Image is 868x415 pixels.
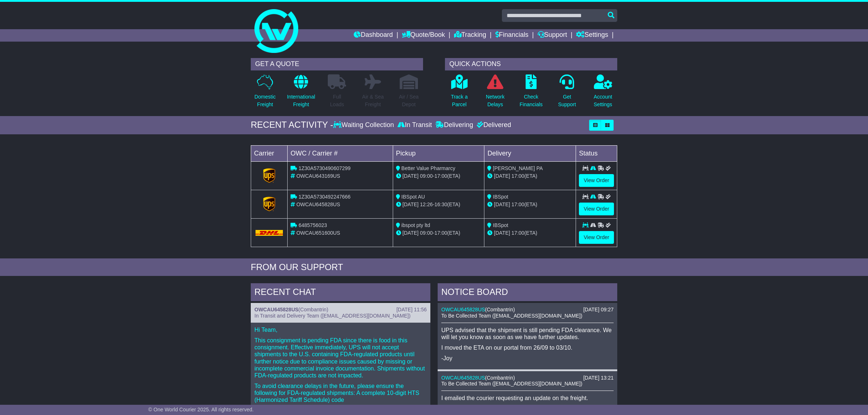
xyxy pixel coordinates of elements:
span: To Be Collected Team ([EMAIL_ADDRESS][DOMAIN_NAME]) [441,313,582,319]
div: RECENT CHAT [251,283,430,303]
a: Tracking [454,29,486,42]
span: ibspot pty ltd [402,222,430,228]
p: Air & Sea Freight [362,93,384,108]
a: InternationalFreight [287,74,315,112]
div: Waiting Collection [333,121,396,129]
span: © One World Courier 2025. All rights reserved. [148,407,254,412]
span: In Transit and Delivery Team ([EMAIL_ADDRESS][DOMAIN_NAME]) [254,313,411,319]
div: In Transit [396,121,434,129]
span: 17:00 [434,173,447,179]
span: 12:26 [420,201,433,207]
span: [PERSON_NAME] PA [493,165,543,171]
td: Carrier [251,145,288,161]
td: Delivery [484,145,576,161]
span: 17:00 [511,230,524,236]
a: Settings [576,29,608,42]
p: Check Financials [520,93,543,108]
div: Delivering [434,121,475,129]
a: Track aParcel [450,74,468,112]
div: (ETA) [487,229,573,237]
a: View Order [579,203,614,215]
span: 17:00 [511,201,524,207]
span: Combantrin [487,375,513,381]
p: Account Settings [594,93,612,108]
td: Pickup [393,145,484,161]
div: ( ) [254,307,427,313]
img: GetCarrierServiceLogo [263,168,276,183]
span: [DATE] [403,173,419,179]
a: Dashboard [354,29,393,42]
a: AccountSettings [594,74,613,112]
a: View Order [579,174,614,187]
span: 1Z30A5730490607299 [299,165,350,171]
div: GET A QUOTE [251,58,423,70]
p: This consignment is pending FDA since there is food in this consignment. Effective immediately, U... [254,337,427,379]
div: Delivered [475,121,511,129]
span: 6485756023 [299,222,327,228]
span: To Be Collected Team ([EMAIL_ADDRESS][DOMAIN_NAME]) [441,381,582,387]
div: ( ) [441,307,614,313]
span: Combantrin [487,307,513,312]
a: GetSupport [558,74,576,112]
span: Combantrin [300,307,326,312]
span: 17:00 [511,173,524,179]
img: DHL.png [256,230,283,236]
div: [DATE] 11:56 [396,307,427,313]
a: CheckFinancials [519,74,543,112]
a: OWCAU645828US [441,307,485,312]
div: - (ETA) [396,172,481,180]
p: -Joy [441,355,614,362]
a: NetworkDelays [485,74,505,112]
span: OWCAU651600US [296,230,340,236]
a: Financials [495,29,529,42]
div: (ETA) [487,201,573,208]
td: Status [576,145,617,161]
div: [DATE] 13:21 [583,375,614,381]
span: [DATE] [403,230,419,236]
div: FROM OUR SUPPORT [251,262,617,273]
img: GetCarrierServiceLogo [263,197,276,211]
p: International Freight [287,93,315,108]
p: Get Support [558,93,576,108]
span: IBSpot AU [402,194,425,200]
span: [DATE] [494,201,510,207]
span: 09:00 [420,230,433,236]
div: (ETA) [487,172,573,180]
a: Quote/Book [402,29,445,42]
p: Full Loads [328,93,346,108]
p: Air / Sea Depot [399,93,419,108]
span: 1Z30A5730492247666 [299,194,350,200]
p: Hi Team, [254,326,427,333]
div: - (ETA) [396,229,481,237]
a: DomesticFreight [254,74,276,112]
div: - (ETA) [396,201,481,208]
p: I emailed the courier requesting an update on the freight. [441,395,614,401]
span: IBSpot [493,222,508,228]
p: Domestic Freight [254,93,276,108]
div: ( ) [441,375,614,381]
div: QUICK ACTIONS [445,58,617,70]
span: OWCAU645828US [296,201,340,207]
a: OWCAU645828US [441,375,485,381]
span: OWCAU643169US [296,173,340,179]
span: [DATE] [494,230,510,236]
span: 16:30 [434,201,447,207]
span: IBSpot [493,194,508,200]
p: To avoid clearance delays in the future, please ensure the following for FDA-regulated shipments:... [254,383,427,404]
span: [DATE] [403,201,419,207]
div: NOTICE BOARD [438,283,617,303]
a: View Order [579,231,614,244]
p: Track a Parcel [451,93,468,108]
p: UPS advised that the shipment is still pending FDA clearance. We will let you know as soon as we ... [441,327,614,341]
span: 09:00 [420,173,433,179]
span: 17:00 [434,230,447,236]
span: Better Value Pharmarcy [402,165,456,171]
div: RECENT ACTIVITY - [251,120,333,130]
td: OWC / Carrier # [288,145,393,161]
span: [DATE] [494,173,510,179]
div: [DATE] 09:27 [583,307,614,313]
p: Network Delays [486,93,504,108]
a: OWCAU645828US [254,307,299,312]
a: Support [538,29,567,42]
p: I moved the ETA on our portal from 26/09 to 03/10. [441,344,614,351]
